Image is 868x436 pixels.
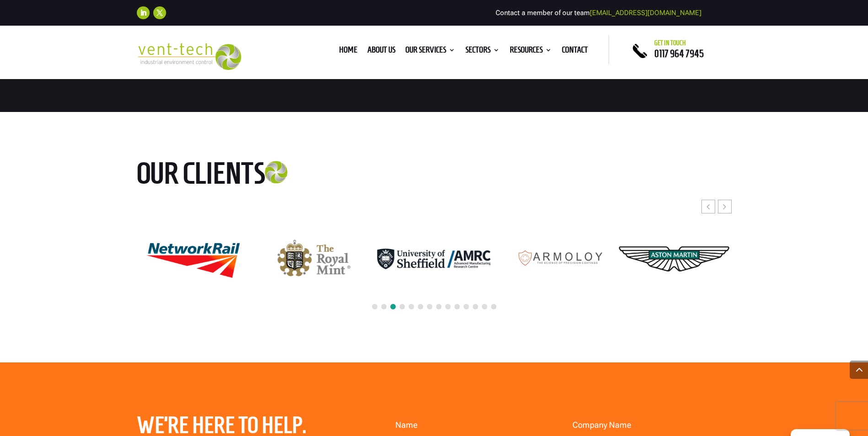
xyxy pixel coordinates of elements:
[562,47,588,57] a: Contact
[137,6,150,19] a: Follow on LinkedIn
[654,48,704,59] a: 0117 964 7945
[510,47,552,57] a: Resources
[377,249,491,269] img: AMRC
[497,245,611,273] img: Armoloy Logo
[701,200,715,213] div: Previous slide
[617,221,731,297] div: 12 / 24
[465,47,500,57] a: Sectors
[718,200,732,213] div: Next slide
[137,232,250,286] img: Network Rail logo
[377,248,491,270] div: 10 / 24
[405,47,455,57] a: Our Services
[137,43,242,70] img: 2023-09-27T08_35_16.549ZVENT-TECH---Clear-background
[654,39,686,47] span: Get in touch
[617,221,731,296] img: Aston Martin
[153,6,166,19] a: Follow on X
[257,239,371,278] div: 9 / 24
[136,232,251,286] div: 8 / 24
[496,9,701,17] span: Contact a member of our team
[367,47,395,57] a: About us
[339,47,357,57] a: Home
[590,9,701,17] a: [EMAIL_ADDRESS][DOMAIN_NAME]
[497,244,611,273] div: 11 / 24
[137,158,334,193] h2: Our clients
[277,239,350,278] img: The Royal Mint logo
